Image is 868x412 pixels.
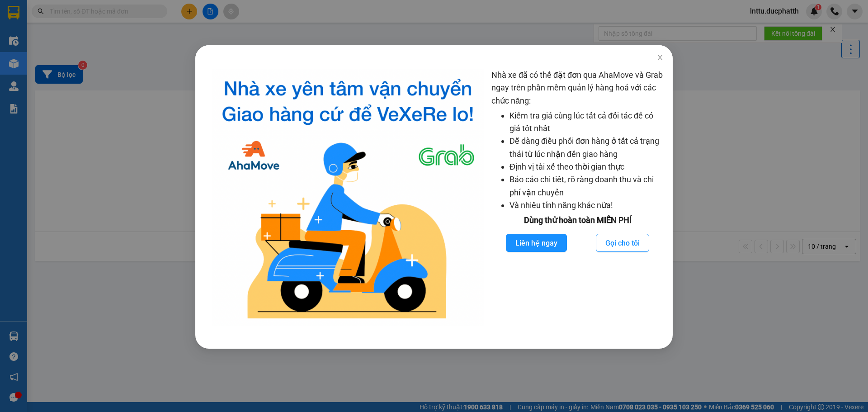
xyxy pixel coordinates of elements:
span: Liên hệ ngay [515,237,557,249]
li: Báo cáo chi tiết, rõ ràng doanh thu và chi phí vận chuyển [509,173,664,199]
li: Dễ dàng điều phối đơn hàng ở tất cả trạng thái từ lúc nhận đến giao hàng [509,135,664,161]
li: Kiểm tra giá cùng lúc tất cả đối tác để có giá tốt nhất [509,109,664,135]
span: Gọi cho tôi [605,237,640,249]
img: logo [212,69,484,326]
span: close [656,54,664,61]
div: Nhà xe đã có thể đặt đơn qua AhaMove và Grab ngay trên phần mềm quản lý hàng hoá với các chức năng: [491,69,664,326]
li: Và nhiều tính năng khác nữa! [509,199,664,212]
button: Gọi cho tôi [596,234,649,252]
li: Định vị tài xế theo thời gian thực [509,161,664,173]
button: Liên hệ ngay [506,234,567,252]
button: Close [647,45,673,71]
div: Dùng thử hoàn toàn MIỄN PHÍ [491,214,664,227]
